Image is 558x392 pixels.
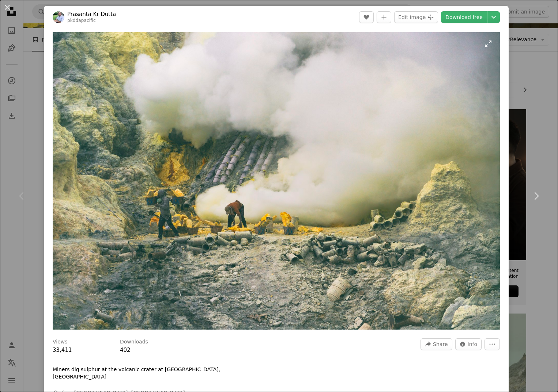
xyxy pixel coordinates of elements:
[120,347,131,353] span: 402
[455,338,482,350] button: Stats about this image
[53,32,500,330] img: people sitting on rock near white smoke
[120,338,148,346] h3: Downloads
[514,161,558,231] a: Next
[468,339,478,350] span: Info
[421,338,452,350] button: Share this image
[53,366,272,381] p: Miners dig sulphur at the volcanic crater at [GEOGRAPHIC_DATA], [GEOGRAPHIC_DATA]
[394,11,438,23] button: Edit image
[53,11,64,23] img: Go to Prasanta Kr Dutta's profile
[359,11,374,23] button: Like
[67,11,116,18] a: Prasanta Kr Dutta
[441,11,487,23] a: Download free
[53,338,68,346] h3: Views
[487,11,500,23] button: Choose download size
[377,11,391,23] button: Add to Collection
[53,347,72,353] span: 33,411
[67,18,96,23] a: pkddapacific
[485,338,500,350] button: More Actions
[53,32,500,330] button: Zoom in on this image
[433,339,448,350] span: Share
